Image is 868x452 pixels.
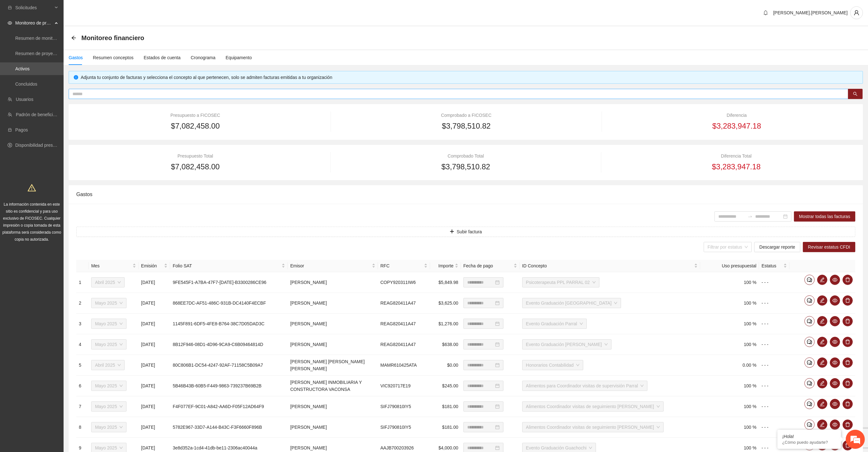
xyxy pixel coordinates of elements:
span: comment [805,360,814,365]
td: 3 [76,314,89,334]
td: 5B46B43B-60B5-F449-9863-739237B69B2B [170,376,288,396]
td: [DATE] [139,272,170,293]
div: Minimizar ventana de chat en vivo [104,3,120,18]
span: delete [843,381,852,386]
td: [PERSON_NAME] [PERSON_NAME] [PERSON_NAME] [288,355,378,376]
td: 6 [76,376,89,396]
span: comment [805,277,814,282]
button: edit [817,316,827,326]
button: edit [817,337,827,347]
button: eye [830,316,840,326]
span: Abril 2025 [95,360,121,370]
button: delete [843,337,853,347]
th: ID Concepto [520,260,700,272]
a: Concluidos [15,81,37,87]
span: delete [843,360,852,365]
span: edit [817,360,827,365]
span: $7,082,458.00 [171,120,220,132]
span: delete [843,277,852,282]
td: SIFJ790810IY5 [378,417,430,438]
div: ¡Hola! [782,434,836,439]
button: delete [843,378,853,388]
td: 9FE545F1-A7BA-47F7-[DATE]-B3300286CE96 [170,272,288,293]
span: edit [817,401,827,406]
span: search [853,92,858,97]
span: edit [817,298,827,303]
div: Diferencia Total [617,152,855,159]
span: Honorarios Contabilidad [526,360,579,370]
td: [PERSON_NAME] [288,417,378,438]
span: comment [805,381,814,386]
button: comment [804,316,815,326]
div: Estados de cuenta [144,54,181,61]
span: Estamos en línea. [37,85,88,149]
th: Mes [89,260,139,272]
span: swap-right [748,214,753,219]
td: 868EE7DC-AF51-486C-931B-DC4140F4ECBF [170,293,288,314]
button: comment [804,357,815,368]
button: eye [830,295,840,306]
button: delete [843,357,853,368]
th: Emisor [288,260,378,272]
span: $3,283,947.18 [712,120,761,132]
span: Alimentos Coordinador visitas de seguimiento Cuauhtémoc [526,422,660,432]
span: Mayo 2025 [95,319,123,328]
div: Cronograma [191,54,215,61]
p: ¿Cómo puedo ayudarte? [782,440,836,445]
td: $3,625.00 [430,293,461,314]
span: comment [805,422,814,427]
span: edit [817,319,827,324]
span: Evento Graduación Parral [526,319,583,328]
a: Activos [15,66,30,71]
span: Revisar estatus CFDI [808,244,850,251]
div: Adjunta tu conjunto de facturas y selecciona el concepto al que pertenecen, solo se admiten factu... [81,74,858,81]
span: Mayo 2025 [95,402,123,411]
span: RFC [380,262,423,269]
span: Emisor [290,262,371,269]
span: Mayo 2025 [95,340,123,349]
td: 100 % [700,376,759,396]
th: Fecha de pago [461,260,520,272]
span: user [851,10,863,16]
span: bell [761,10,770,15]
td: - - - [759,314,789,334]
button: comment [804,295,815,306]
span: Monitoreo financiero [81,33,144,43]
th: Importe [430,260,461,272]
span: Mayo 2025 [95,381,123,391]
span: eye [830,360,840,365]
span: comment [805,319,814,324]
div: Comprobado a FICOSEC [347,112,585,119]
button: Revisar estatus CFDI [803,242,855,252]
td: 2 [76,293,89,314]
td: [DATE] [139,355,170,376]
div: Equipamento [226,54,252,61]
td: [DATE] [139,334,170,355]
button: plusSubir factura [76,227,855,237]
button: edit [817,357,827,368]
td: REAG820411A47 [378,314,430,334]
td: [PERSON_NAME] [288,314,378,334]
td: VIC920717E19 [378,376,430,396]
td: [DATE] [139,376,170,396]
span: Mayo 2025 [95,298,123,308]
span: Emisión [141,262,163,269]
td: 100 % [700,272,759,293]
span: ID Concepto [522,262,693,269]
span: eye [830,298,840,303]
th: Emisión [139,260,170,272]
td: 100 % [700,314,759,334]
td: $245.00 [430,376,461,396]
span: delete [843,443,852,448]
td: 7 [76,396,89,417]
span: Psicoterapeuta PPL PARRAL 02 [526,278,596,287]
button: edit [817,275,827,285]
span: eye [830,277,840,282]
button: delete [843,275,853,285]
span: Solicitudes [15,1,53,14]
td: - - - [759,293,789,314]
span: $3,283,947.18 [712,161,761,173]
span: comment [805,339,814,344]
span: Estatus [762,262,782,269]
div: Gastos [69,54,83,61]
